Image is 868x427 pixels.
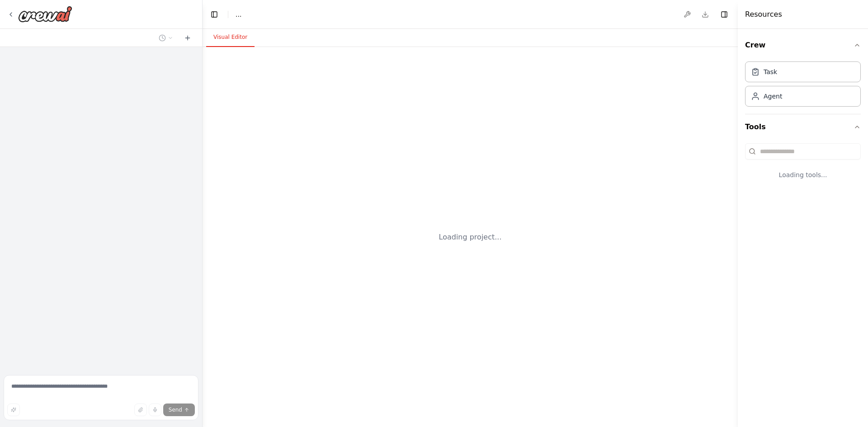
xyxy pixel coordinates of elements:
button: Send [163,404,195,416]
div: Agent [764,92,782,101]
button: Switch to previous chat [155,33,177,43]
span: Send [169,406,182,413]
nav: breadcrumb [236,10,241,19]
button: Improve this prompt [7,404,20,416]
button: Crew [745,33,861,58]
span: ... [236,10,241,19]
button: Hide left sidebar [208,8,221,21]
div: Crew [745,58,861,114]
div: Loading tools... [745,163,861,187]
div: Loading project... [439,232,502,243]
button: Upload files [134,404,147,416]
button: Click to speak your automation idea [149,404,161,416]
button: Hide right sidebar [718,8,731,21]
img: Logo [18,6,72,22]
h4: Resources [745,9,782,20]
button: Tools [745,114,861,140]
div: Task [764,67,777,76]
button: Start a new chat [180,33,195,43]
button: Visual Editor [206,28,255,47]
div: Tools [745,140,861,194]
